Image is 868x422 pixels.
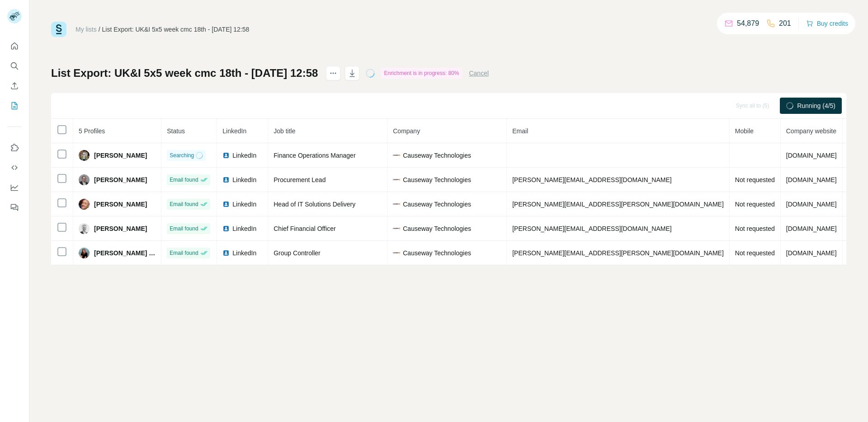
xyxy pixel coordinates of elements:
span: Running (4/5) [797,101,835,110]
span: Email found [170,200,198,208]
img: company-logo [393,203,400,205]
span: Chief Financial Officer [274,225,335,232]
span: Email found [170,176,198,184]
p: 54,879 [737,18,759,29]
img: Avatar [79,223,90,234]
img: company-logo [393,228,400,229]
img: Surfe Logo [51,22,66,37]
button: Buy credits [806,17,848,30]
span: [PERSON_NAME] FCCA [94,249,156,258]
span: Causeway Technologies [403,224,471,233]
button: actions [326,66,340,80]
span: Status [167,127,185,135]
span: LinkedIn [232,249,256,258]
span: LinkedIn [232,200,256,209]
span: LinkedIn [222,127,246,135]
img: LinkedIn logo [222,249,230,257]
li: / [99,25,100,34]
span: Procurement Lead [274,176,325,183]
button: My lists [7,98,22,114]
span: LinkedIn [232,151,256,160]
span: Not requested [735,201,775,208]
img: Avatar [79,150,90,161]
span: [PERSON_NAME] [94,200,147,209]
div: Enrichment is in progress: 80% [381,68,462,79]
div: List Export: UK&I 5x5 week cmc 18th - [DATE] 12:58 [102,25,250,34]
button: Cancel [469,69,489,78]
span: Causeway Technologies [403,249,471,258]
span: Not requested [735,176,775,183]
span: [PERSON_NAME][EMAIL_ADDRESS][DOMAIN_NAME] [512,176,671,183]
span: [PERSON_NAME] [94,224,147,233]
img: LinkedIn logo [222,225,230,232]
p: 201 [779,18,791,29]
span: Email [512,127,528,135]
span: Mobile [735,127,754,135]
span: [PERSON_NAME][EMAIL_ADDRESS][PERSON_NAME][DOMAIN_NAME] [512,201,724,208]
span: [PERSON_NAME][EMAIL_ADDRESS][PERSON_NAME][DOMAIN_NAME] [512,249,724,257]
a: My lists [75,26,97,33]
span: LinkedIn [232,175,256,184]
span: Email found [170,249,198,257]
span: [PERSON_NAME][EMAIL_ADDRESS][DOMAIN_NAME] [512,225,671,232]
span: Head of IT Solutions Delivery [274,201,355,208]
img: Avatar [79,174,90,185]
span: Searching [170,151,194,159]
img: LinkedIn logo [222,176,230,183]
img: LinkedIn logo [222,152,230,159]
span: Company website [786,127,836,135]
span: [DOMAIN_NAME] [786,225,837,232]
img: Avatar [79,248,90,258]
span: 5 Profiles [79,127,105,135]
span: [PERSON_NAME] [94,151,147,160]
span: Group Controller [274,249,321,257]
span: Company [393,127,420,135]
span: Finance Operations Manager [274,152,355,159]
span: Causeway Technologies [403,151,471,160]
span: Causeway Technologies [403,175,471,184]
h1: List Export: UK&I 5x5 week cmc 18th - [DATE] 12:58 [51,66,318,80]
span: Causeway Technologies [403,200,471,209]
span: [DOMAIN_NAME] [786,249,837,257]
span: LinkedIn [232,224,256,233]
button: Use Surfe API [7,159,22,176]
button: Search [7,58,22,74]
img: company-logo [393,252,400,253]
button: Use Surfe on LinkedIn [7,140,22,156]
span: [DOMAIN_NAME] [786,176,837,183]
span: Not requested [735,225,775,232]
img: company-logo [393,155,400,156]
button: Feedback [7,199,22,216]
span: Email found [170,225,198,233]
span: Job title [274,127,295,135]
img: Avatar [79,199,90,210]
span: Not requested [735,249,775,257]
img: company-logo [393,179,400,180]
button: Quick start [7,38,22,54]
button: Enrich CSV [7,78,22,94]
span: [DOMAIN_NAME] [786,201,837,208]
button: Dashboard [7,179,22,196]
img: LinkedIn logo [222,201,230,208]
span: [DOMAIN_NAME] [786,152,837,159]
span: [PERSON_NAME] [94,175,147,184]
